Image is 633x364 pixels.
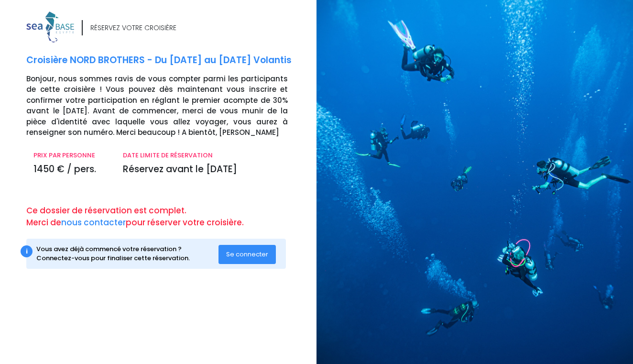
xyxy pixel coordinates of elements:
p: Croisière NORD BROTHERS - Du [DATE] au [DATE] Volantis [26,54,309,67]
div: i [21,245,33,257]
p: Ce dossier de réservation est complet. Merci de pour réserver votre croisière. [26,205,309,229]
a: nous contacter [61,217,126,228]
div: Vous avez déjà commencé votre réservation ? Connectez-vous pour finaliser cette réservation. [36,244,219,263]
p: Réservez avant le [DATE] [123,163,288,176]
a: Se connecter [218,250,276,258]
p: 1450 € / pers. [33,163,109,176]
p: DATE LIMITE DE RÉSERVATION [123,151,288,160]
span: Se connecter [226,250,268,259]
button: Se connecter [218,245,276,264]
p: PRIX PAR PERSONNE [33,151,109,160]
p: Bonjour, nous sommes ravis de vous compter parmi les participants de cette croisière ! Vous pouve... [26,74,309,138]
div: RÉSERVEZ VOTRE CROISIÈRE [90,23,176,33]
img: logo_color1.png [26,11,74,43]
